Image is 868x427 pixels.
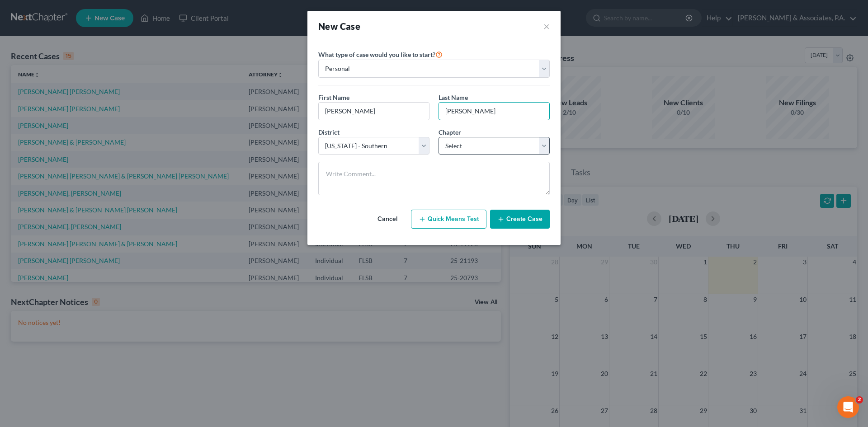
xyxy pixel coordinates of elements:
[856,396,863,404] span: 2
[318,49,443,60] label: What type of case would you like to start?
[319,103,429,120] input: Enter First Name
[318,128,340,136] span: District
[439,103,549,120] input: Enter Last Name
[411,210,486,229] button: Quick Means Test
[543,20,550,33] button: ×
[439,128,461,136] span: Chapter
[439,94,468,101] span: Last Name
[318,94,349,101] span: First Name
[368,210,407,228] button: Cancel
[837,396,859,418] iframe: Intercom live chat
[318,21,360,32] strong: New Case
[490,210,550,229] button: Create Case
